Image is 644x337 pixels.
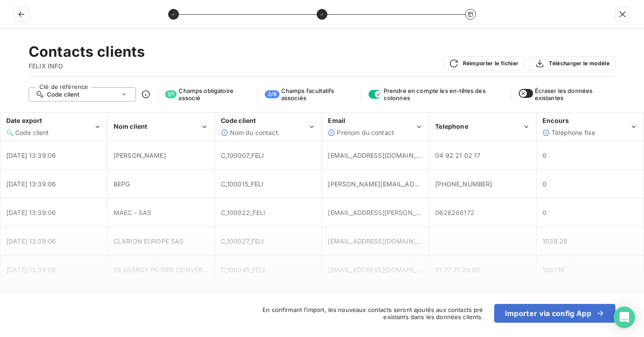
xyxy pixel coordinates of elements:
[435,209,475,216] span: 0626266172
[551,129,595,136] span: Téléphone fixe
[265,90,279,98] span: 3 / 8
[230,129,278,136] span: Nom du contact
[328,266,437,274] span: [EMAIL_ADDRESS][DOMAIN_NAME]
[614,307,635,328] div: Open Intercom Messenger
[494,304,615,323] button: Importer via config App
[221,117,256,124] span: Code client
[221,180,264,188] span: C_100015_FELI
[221,266,265,274] span: C_100045_FELI
[0,113,108,141] th: Date export
[328,117,345,124] span: Email
[281,87,354,101] span: Champs facultatifs associés
[435,122,468,130] span: Telephone
[114,152,166,159] span: [PERSON_NAME]
[537,113,644,141] th: Encours
[29,62,145,71] span: FELIX INFO
[535,87,615,101] span: Écraser les données existantes
[328,152,437,159] span: [EMAIL_ADDRESS][DOMAIN_NAME]
[542,266,564,274] span: 1007.16
[29,43,145,61] h2: Contacts clients
[429,113,537,141] th: Telephone
[114,122,148,130] span: Nom client
[237,306,483,320] span: En confirmant l’import, les nouveaux contacts seront ajoutés aux contacts pré existants dans les ...
[384,87,504,101] span: Prendre en compte les en-têtes des colonnes
[6,152,56,159] span: [DATE] 13:39:06
[165,90,177,98] span: 1 / 1
[435,152,480,159] span: 04 92 21 02 17
[542,180,547,188] span: 0
[107,113,215,141] th: Nom client
[114,209,152,216] span: MAEC - SAS
[6,237,56,245] span: [DATE] 13:39:06
[114,180,130,188] span: BEPG
[542,152,547,159] span: 0
[542,117,569,124] span: Encours
[542,209,547,216] span: 0
[444,56,525,71] button: Réimporter le fichier
[221,209,266,216] span: C_100022_FELI
[6,266,56,274] span: [DATE] 13:39:06
[6,117,42,124] span: Date export
[114,266,219,274] span: GE ENERGY POWER CONVERSION
[221,152,264,159] span: C_100007_FELI
[435,180,492,188] span: [PHONE_NUMBER]
[530,56,615,71] button: Télécharger le modèle
[15,129,49,136] span: Code client
[178,87,250,101] span: Champs obligatoire associé
[6,180,56,188] span: [DATE] 13:39:06
[114,237,184,245] span: CLARION EUROPE SAS
[322,113,429,141] th: Email
[215,113,322,141] th: Code client
[47,91,80,98] span: Code client
[435,266,480,274] span: 01 77 31 20 90
[328,180,490,188] span: [PERSON_NAME][EMAIL_ADDRESS][DOMAIN_NAME]
[6,209,56,216] span: [DATE] 13:39:06
[337,129,394,136] span: Prénom du contact
[328,237,437,245] span: [EMAIL_ADDRESS][DOMAIN_NAME]
[221,237,264,245] span: C_100027_FELI
[542,237,568,245] span: 1038.26
[328,209,490,216] span: [EMAIL_ADDRESS][PERSON_NAME][DOMAIN_NAME]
